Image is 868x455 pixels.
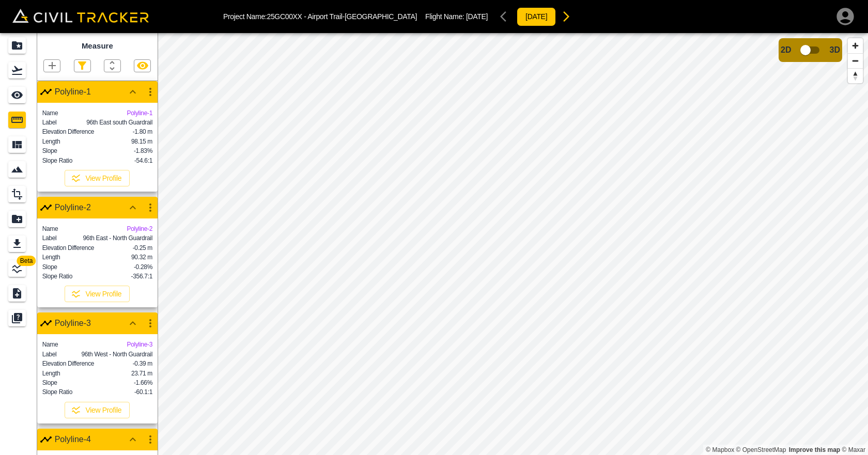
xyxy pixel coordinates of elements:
[12,9,149,23] img: Civil Tracker
[848,68,863,83] button: Reset bearing to north
[830,45,840,55] span: 3D
[781,45,791,55] span: 2D
[789,446,840,453] a: Map feedback
[706,446,734,453] a: Mapbox
[425,12,488,21] p: Flight Name:
[223,12,417,21] p: Project Name: 25GC00XX - Airport Trail-[GEOGRAPHIC_DATA]
[848,38,863,53] button: Zoom in
[842,446,865,453] a: Maxar
[517,7,556,26] button: [DATE]
[466,12,488,21] span: [DATE]
[848,53,863,68] button: Zoom out
[158,33,868,455] canvas: Map
[736,446,786,453] a: OpenStreetMap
